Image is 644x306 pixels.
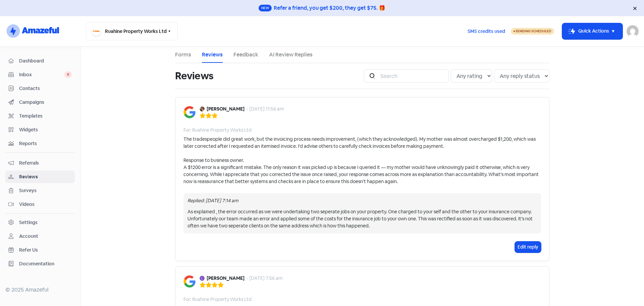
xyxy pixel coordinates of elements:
[175,65,213,87] h1: Reviews
[183,127,252,134] div: For: Ruahine Property Works Ltd
[5,124,75,136] a: Widgets
[19,187,72,194] span: Surveys
[183,106,196,118] img: Image
[200,106,205,112] img: Avatar
[5,198,75,211] a: Videos
[19,140,72,147] span: Reports
[183,275,196,288] img: Image
[19,126,72,133] span: Widgets
[19,99,72,106] span: Campaigns
[5,171,75,183] a: Reviews
[200,276,205,281] img: Avatar
[187,208,537,229] div: As explained , the error occurred as we were undertaking two seperate jobs on your property. One ...
[5,137,75,150] a: Reports
[515,242,541,253] button: Edit reply
[175,51,191,59] a: Forms
[187,198,238,204] i: Replied: [DATE] 7:14 am
[5,286,75,294] div: © 2025 Amazeful
[5,96,75,108] a: Campaigns
[233,51,258,59] a: Feedback
[247,105,284,113] div: - [DATE] 11:56 am
[516,29,551,33] span: Sending Scheduled
[376,69,449,83] input: Search
[19,57,72,64] span: Dashboard
[274,4,385,12] div: Refer a friend, you get $200, they get $75. 🎁
[5,157,75,169] a: Referrals
[5,55,75,67] a: Dashboard
[616,279,637,299] iframe: chat widget
[19,113,72,120] span: Templates
[259,5,272,11] span: New
[19,85,72,92] span: Contacts
[462,27,511,34] a: SMS credits used
[19,173,72,180] span: Reviews
[19,219,38,226] div: Settings
[64,71,72,78] span: 0
[247,275,283,282] div: - [DATE] 7:56 am
[19,160,72,167] span: Referrals
[5,69,75,81] a: Inbox 0
[468,28,505,35] span: SMS credits used
[5,244,75,256] a: Refer Us
[5,110,75,122] a: Templates
[269,51,313,59] a: AI Review Replies
[19,233,38,240] div: Account
[19,247,72,254] span: Refer Us
[627,25,639,37] img: User
[202,51,223,59] a: Reviews
[5,82,75,95] a: Contacts
[183,296,252,303] div: For: Ruahine Property Works Ltd
[19,201,72,208] span: Videos
[19,71,64,78] span: Inbox
[5,230,75,243] a: Account
[5,216,75,229] a: Settings
[183,136,541,185] div: The tradespeople did great work, but the invoicing process needs improvement, (which they acknowl...
[19,260,72,267] span: Documentation
[207,275,245,282] b: [PERSON_NAME]
[511,27,554,35] a: Sending Scheduled
[562,23,623,39] button: Quick Actions
[5,184,75,197] a: Surveys
[5,258,75,270] a: Documentation
[86,22,178,40] button: Ruahine Property Works Ltd
[207,105,245,113] b: [PERSON_NAME]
